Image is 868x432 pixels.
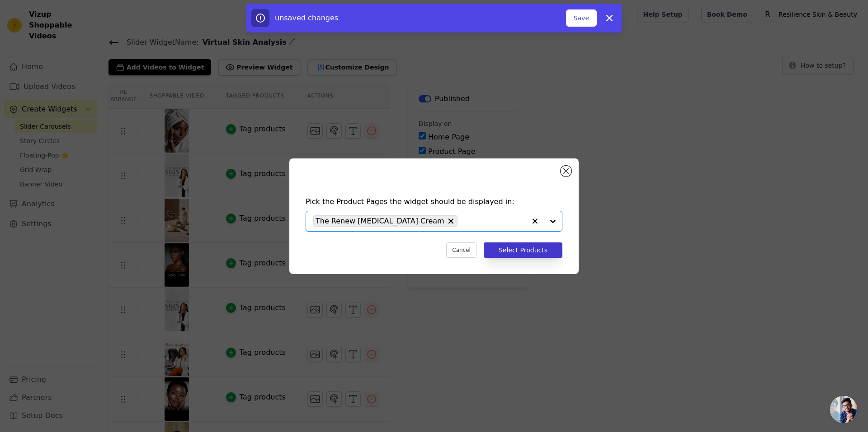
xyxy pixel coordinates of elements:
button: Cancel [446,242,476,258]
button: Save [566,9,597,27]
button: Select Products [484,242,562,258]
h4: Pick the Product Pages the widget should be displayed in: [306,196,562,207]
a: Open chat [830,396,857,423]
span: The Renew [MEDICAL_DATA] Cream [316,215,444,227]
span: unsaved changes [275,14,338,22]
button: Close modal [561,166,571,177]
